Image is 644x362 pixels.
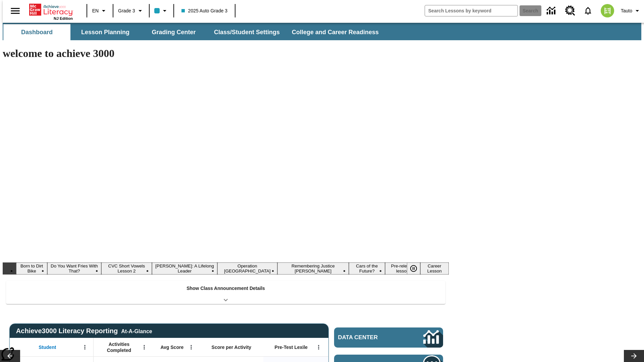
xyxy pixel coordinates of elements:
span: Avg Score [160,344,183,350]
button: Select a new avatar [597,2,618,19]
span: Tauto [621,7,632,14]
button: Language: EN, Select a language [89,5,111,17]
button: Slide 7 Cars of the Future? [349,262,385,275]
button: Grade: Grade 3, Select a grade [115,5,147,17]
a: Resource Center, Will open in new tab [561,2,579,20]
input: search field [425,5,518,16]
button: Slide 2 Do You Want Fries With That? [47,262,101,275]
button: Class color is light blue. Change class color [152,5,171,17]
span: Score per Activity [212,344,252,350]
a: Data Center [543,2,561,20]
button: Open Menu [139,342,149,352]
button: Slide 3 CVC Short Vowels Lesson 2 [101,262,152,275]
button: Open Menu [80,342,90,352]
span: Achieve3000 Literacy Reporting [16,327,152,335]
button: Open Menu [186,342,196,352]
button: Open Menu [314,342,324,352]
span: Activities Completed [97,341,141,353]
button: Slide 5 Operation London Bridge [217,262,277,275]
button: Slide 4 Dianne Feinstein: A Lifelong Leader [152,262,217,275]
a: Notifications [579,2,597,19]
button: Lesson carousel, Next [624,350,644,362]
span: Pre-Test Lexile [275,344,308,350]
button: Slide 6 Remembering Justice O'Connor [277,262,349,275]
button: Dashboard [3,24,70,40]
p: Show Class Announcement Details [186,285,265,292]
button: Pause [407,262,420,275]
button: Slide 9 Career Lesson [420,262,449,275]
span: EN [92,7,99,14]
div: Home [29,2,73,20]
span: Data Center [338,334,401,341]
div: SubNavbar [3,24,385,40]
button: Class/Student Settings [209,24,285,40]
span: 2025 Auto Grade 3 [181,7,228,14]
button: Profile/Settings [618,5,644,17]
h1: welcome to achieve 3000 [3,47,449,60]
img: avatar image [601,4,614,17]
button: Open side menu [5,1,25,21]
button: Slide 1 Born to Dirt Bike [16,262,47,275]
button: Lesson Planning [72,24,139,40]
div: SubNavbar [3,23,641,40]
button: College and Career Readiness [286,24,384,40]
a: Home [29,3,73,16]
span: Grade 3 [118,7,135,14]
span: Student [39,344,56,350]
div: At-A-Glance [121,327,152,335]
button: Grading Center [140,24,207,40]
span: NJ Edition [54,16,73,20]
div: Show Class Announcement Details [6,281,445,304]
button: Slide 8 Pre-release lesson [385,262,420,275]
a: Data Center [334,327,443,348]
div: Pause [407,262,427,275]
